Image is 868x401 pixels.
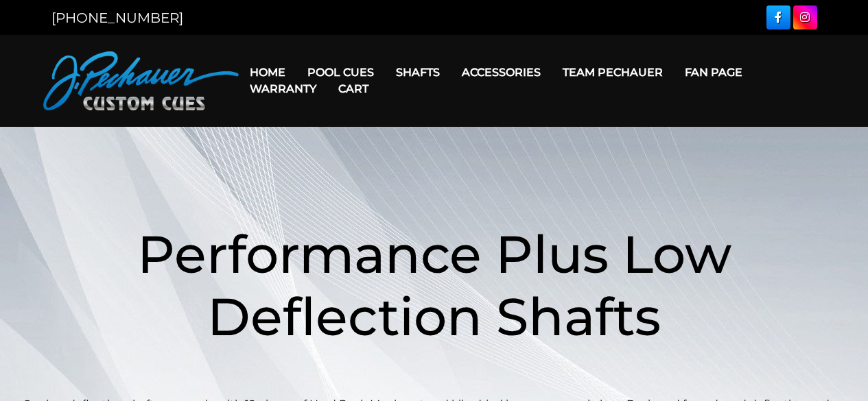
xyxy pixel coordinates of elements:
[43,51,239,110] img: Pechauer Custom Cues
[385,55,451,90] a: Shafts
[239,55,296,90] a: Home
[239,71,327,106] a: Warranty
[296,55,385,90] a: Pool Cues
[552,55,674,90] a: Team Pechauer
[51,10,183,26] a: [PHONE_NUMBER]
[327,71,379,106] a: Cart
[674,55,753,90] a: Fan Page
[137,222,731,348] span: Performance Plus Low Deflection Shafts
[451,55,552,90] a: Accessories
